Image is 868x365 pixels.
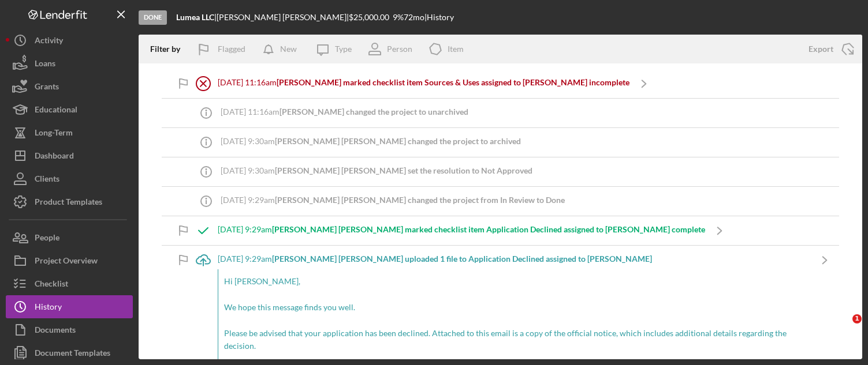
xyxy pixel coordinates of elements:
[35,52,55,78] div: Loans
[6,272,133,295] button: Checklist
[217,13,349,22] div: [PERSON_NAME] [PERSON_NAME] |
[349,13,393,22] div: $25,000.00
[35,226,59,252] div: People
[797,37,862,61] button: Export
[6,249,133,272] button: Project Overview
[35,249,98,275] div: Project Overview
[221,166,532,175] div: [DATE] 9:30am
[6,52,133,75] button: Loans
[6,190,133,213] button: Product Templates
[404,13,424,22] div: 72 mo
[275,165,532,175] b: [PERSON_NAME] [PERSON_NAME] set the resolution to Not Approved
[176,13,217,22] div: |
[393,13,404,22] div: 9 %
[852,314,862,323] span: 1
[280,107,468,116] b: [PERSON_NAME] changed the project to unarchived
[218,254,810,264] div: [DATE] 9:29am
[35,98,77,124] div: Educational
[809,37,833,61] div: Export
[6,121,133,144] button: Long-Term
[6,98,133,121] button: Educational
[35,121,73,147] div: Long-Term
[221,107,468,116] div: [DATE] 11:16am
[35,167,59,193] div: Clients
[224,275,804,288] p: Hi [PERSON_NAME],
[6,295,133,318] button: History
[335,44,352,54] div: Type
[280,37,297,61] div: New
[6,226,133,249] button: People
[35,29,63,55] div: Activity
[275,195,565,205] b: [PERSON_NAME] [PERSON_NAME] changed the project from In Review to Done
[35,190,102,216] div: Product Templates
[35,75,59,101] div: Grants
[387,44,412,54] div: Person
[224,327,804,353] p: Please be advised that your application has been declined. Attached to this email is a copy of th...
[189,69,658,98] a: [DATE] 11:16am[PERSON_NAME] marked checklist item Sources & Uses assigned to [PERSON_NAME] incomp...
[448,44,464,54] div: Item
[221,137,521,146] div: [DATE] 9:30am
[218,37,245,61] div: Flagged
[218,225,705,234] div: [DATE] 9:29am
[257,37,308,61] button: New
[6,341,133,364] button: Document Templates
[218,78,629,87] div: [DATE] 11:16am
[6,29,133,52] button: Activity
[272,254,652,264] b: [PERSON_NAME] [PERSON_NAME] uploaded 1 file to Application Declined assigned to [PERSON_NAME]
[424,13,454,22] div: | History
[272,224,705,234] b: [PERSON_NAME] [PERSON_NAME] marked checklist item Application Declined assigned to [PERSON_NAME] ...
[189,216,734,245] a: [DATE] 9:29am[PERSON_NAME] [PERSON_NAME] marked checklist item Application Declined assigned to [...
[150,44,189,54] div: Filter by
[189,37,257,61] button: Flagged
[139,10,167,25] div: Done
[277,77,629,87] b: [PERSON_NAME] marked checklist item Sources & Uses assigned to [PERSON_NAME] incomplete
[275,136,521,146] b: [PERSON_NAME] [PERSON_NAME] changed the project to archived
[6,144,133,167] button: Dashboard
[176,12,214,22] b: Lumea LLC
[35,272,68,298] div: Checklist
[6,167,133,190] button: Clients
[221,195,565,205] div: [DATE] 9:29am
[35,318,76,344] div: Documents
[224,301,804,314] p: We hope this message finds you well.
[35,295,62,321] div: History
[829,314,856,342] iframe: Intercom live chat
[35,144,74,170] div: Dashboard
[6,318,133,341] button: Documents
[6,75,133,98] button: Grants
